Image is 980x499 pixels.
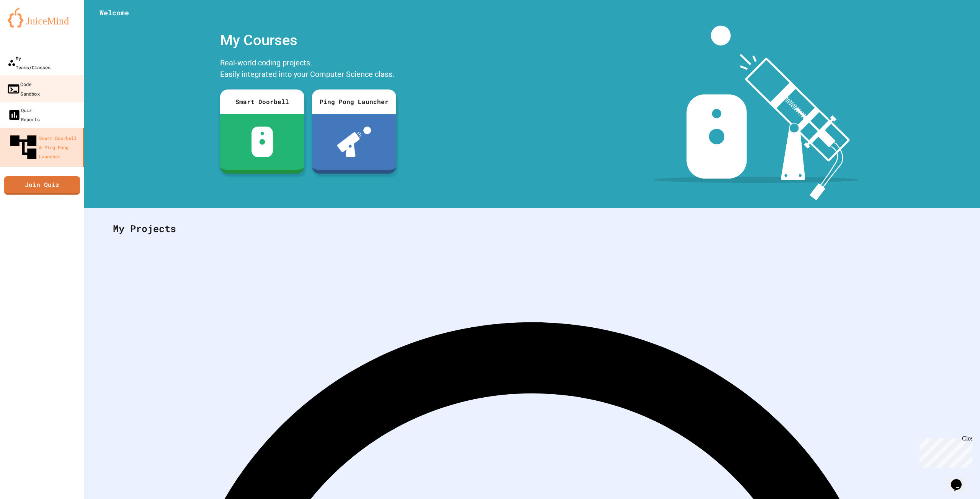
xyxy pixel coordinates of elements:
div: Ping Pong Launcher [312,89,396,114]
a: Join Quiz [4,176,80,195]
img: logo-orange.svg [8,8,77,28]
img: banner-image-my-projects.png [653,26,859,200]
iframe: chat widget [948,468,972,491]
img: sdb-white.svg [252,127,273,157]
div: Code Sandbox [7,79,40,98]
div: My Courses [216,26,400,55]
div: Chat with us now!Close [3,3,53,49]
div: My Projects [105,214,959,244]
div: Smart Doorbell [220,89,304,114]
div: Real-world coding projects. Easily integrated into your Computer Science class. [216,55,400,84]
div: Quiz Reports [8,106,40,124]
img: ppl-with-ball.png [337,127,371,157]
div: Smart Doorbell & Ping Pong Launcher [8,132,80,163]
div: My Teams/Classes [8,54,51,72]
iframe: chat widget [916,435,972,468]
